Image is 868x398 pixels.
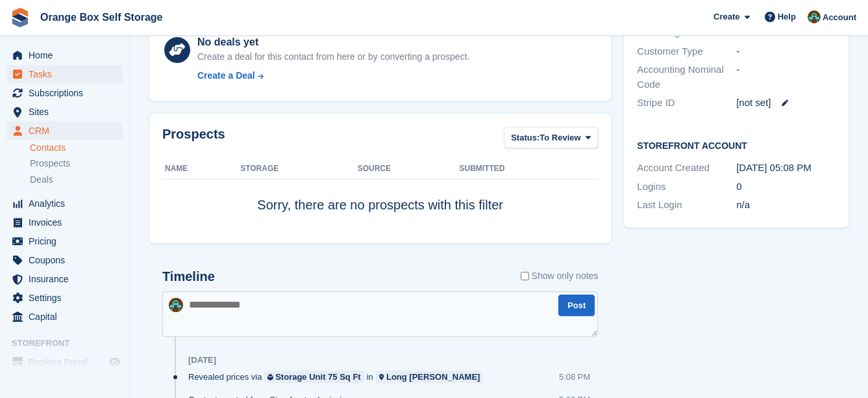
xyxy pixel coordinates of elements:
span: Subscriptions [29,84,106,102]
div: Account Created [637,161,736,176]
h2: Prospects [162,127,225,151]
div: Accounting Nominal Code [637,62,736,92]
a: menu [6,46,123,64]
span: Invoices [29,213,106,232]
span: CRM [29,122,106,140]
div: n/a [736,198,836,213]
a: Deals [30,173,123,187]
a: Storage Unit 75 Sq Ft [264,371,364,383]
a: menu [6,103,123,121]
th: Name [162,159,240,179]
div: [not set] [736,96,836,111]
a: Long [PERSON_NAME] [376,371,484,383]
div: Last Login [637,198,736,213]
a: menu [6,270,123,288]
a: Create a Deal [197,69,469,83]
span: Home [29,46,106,64]
span: Prospects [30,157,70,170]
a: Prospects [30,157,123,170]
div: Long [PERSON_NAME] [386,371,480,383]
th: Submitted [459,159,598,179]
div: Create a Deal [197,69,255,83]
div: Stripe ID [637,96,736,111]
div: Revealed prices via in [188,371,490,383]
a: menu [6,353,123,371]
div: Customer Type [637,44,736,59]
span: Analytics [29,194,106,213]
span: Help [778,10,796,23]
th: Storage [240,159,358,179]
button: Post [558,295,595,316]
a: Contacts [30,142,123,154]
span: Storefront [12,337,129,350]
span: Account [823,11,856,24]
div: Storage Unit 75 Sq Ft [275,371,360,383]
span: Status: [511,131,539,144]
div: 5:08 PM [559,371,590,383]
img: stora-icon-8386f47178a22dfd0bd8f6a31ec36ba5ce8667c1dd55bd0f319d3a0aa187defe.svg [10,8,30,27]
a: Preview store [107,354,123,370]
label: Show only notes [521,269,599,283]
input: Show only notes [521,269,529,283]
a: menu [6,194,123,213]
span: Create [713,10,739,23]
div: [DATE] [188,355,216,365]
span: Booking Portal [29,353,106,371]
span: Settings [29,289,106,307]
a: menu [6,84,123,102]
a: Orange Box Self Storage [35,7,168,28]
span: Insurance [29,270,106,288]
div: - [736,44,836,59]
img: Mike [808,10,821,23]
h2: Timeline [162,269,215,284]
span: Capital [29,308,106,326]
div: 0 [736,179,836,194]
a: menu [6,308,123,326]
div: Logins [637,179,736,194]
span: Deals [30,174,53,186]
a: menu [6,289,123,307]
a: menu [6,232,123,250]
a: menu [6,213,123,232]
span: To Review [539,131,580,144]
th: Source [358,159,460,179]
img: Mike [169,298,183,312]
div: No deals yet [197,34,469,50]
span: Coupons [29,251,106,269]
a: menu [6,251,123,269]
div: - [736,62,836,92]
a: menu [6,122,123,140]
h2: Storefront Account [637,139,836,152]
span: Sorry, there are no prospects with this filter [257,198,503,212]
span: Tasks [29,65,106,83]
span: Sites [29,103,106,121]
div: Create a deal for this contact from here or by converting a prospect. [197,50,469,64]
button: Status: To Review [504,127,598,148]
span: Pricing [29,232,106,250]
div: [DATE] 05:08 PM [736,161,836,176]
a: menu [6,65,123,83]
